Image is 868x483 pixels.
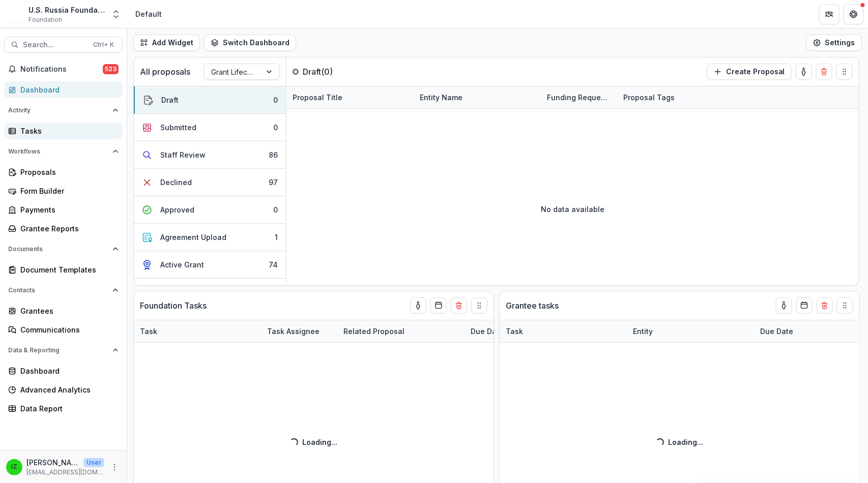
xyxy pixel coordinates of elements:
div: Approved [160,204,194,215]
a: Proposals [4,164,123,180]
button: Approved0 [134,196,286,224]
button: Drag [836,64,853,80]
button: Switch Dashboard [204,35,296,51]
button: Submitted0 [134,114,286,141]
span: Documents [8,246,108,253]
div: Proposal Title [286,92,349,103]
a: Grantee Reports [4,220,123,237]
img: U.S. Russia Foundation [8,6,24,22]
div: Advanced Analytics [20,384,114,395]
a: Tasks [4,123,123,139]
p: [EMAIL_ADDRESS][DOMAIN_NAME] [26,468,104,477]
button: Settings [806,35,862,51]
div: Declined [160,177,192,188]
div: Data Report [20,403,114,414]
button: Delete card [817,297,833,314]
span: Search... [23,41,87,49]
button: More [108,461,121,473]
div: Proposal Tags [617,86,744,108]
button: Search... [4,37,123,53]
p: User [83,458,104,467]
div: Dashboard [20,84,114,95]
div: Proposals [20,167,114,177]
div: Entity Name [414,92,469,103]
div: Form Builder [20,186,114,196]
span: 523 [103,64,119,74]
button: Agreement Upload1 [134,224,286,251]
div: Ctrl + K [91,39,116,50]
div: Default [135,9,162,19]
button: Notifications523 [4,61,123,77]
div: 0 [273,122,278,133]
nav: breadcrumb [131,7,166,21]
button: Open Activity [4,102,123,118]
button: Create Proposal [707,64,792,80]
a: Data Report [4,400,123,417]
div: U.S. Russia Foundation [28,5,105,15]
div: Agreement Upload [160,232,226,243]
div: Proposal Tags [617,92,681,103]
button: Open Workflows [4,143,123,160]
button: Delete card [816,64,832,80]
button: Calendar [796,297,813,314]
p: No data available [541,204,604,215]
span: Notifications [20,65,103,74]
a: Payments [4,201,123,218]
button: toggle-assigned-to-me [776,297,792,314]
button: Drag [837,297,853,314]
div: Communications [20,324,114,335]
div: Active Grant [160,259,204,270]
span: Foundation [28,15,62,24]
button: Partners [819,4,840,24]
div: Proposal Title [286,86,414,108]
a: Communications [4,321,123,338]
div: Dashboard [20,366,114,376]
p: Draft ( 0 ) [303,66,379,78]
div: 0 [273,95,278,105]
a: Dashboard [4,363,123,379]
span: Data & Reporting [8,347,108,354]
a: Advanced Analytics [4,381,123,398]
div: Submitted [160,122,196,133]
a: Grantees [4,303,123,319]
button: Open Contacts [4,282,123,298]
button: toggle-assigned-to-me [796,64,812,80]
button: Open Documents [4,241,123,257]
div: Grantees [20,306,114,316]
p: All proposals [140,66,190,78]
div: Document Templates [20,264,114,275]
button: Delete card [451,297,467,314]
div: Grantee Reports [20,223,114,234]
p: [PERSON_NAME] [26,457,79,468]
button: Open Data & Reporting [4,342,123,358]
button: Add Widget [133,35,200,51]
div: Tasks [20,126,114,136]
span: Activity [8,107,108,114]
button: Open entity switcher [109,4,123,24]
span: Contacts [8,287,108,294]
div: Entity Name [414,86,541,108]
p: Foundation Tasks [140,299,207,312]
span: Workflows [8,148,108,155]
div: 86 [269,149,278,160]
button: Active Grant74 [134,251,286,279]
div: Payments [20,204,114,215]
button: Calendar [430,297,447,314]
button: Drag [471,297,487,314]
a: Document Templates [4,261,123,278]
div: Funding Requested [541,86,617,108]
div: Igor Zevelev [11,464,17,470]
a: Dashboard [4,81,123,98]
div: 1 [275,232,278,243]
button: toggle-assigned-to-me [410,297,426,314]
div: Staff Review [160,149,206,160]
div: Draft [161,95,179,105]
button: Staff Review86 [134,141,286,169]
div: 74 [269,259,278,270]
a: Form Builder [4,183,123,199]
p: Grantee tasks [506,299,559,312]
button: Declined97 [134,169,286,196]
